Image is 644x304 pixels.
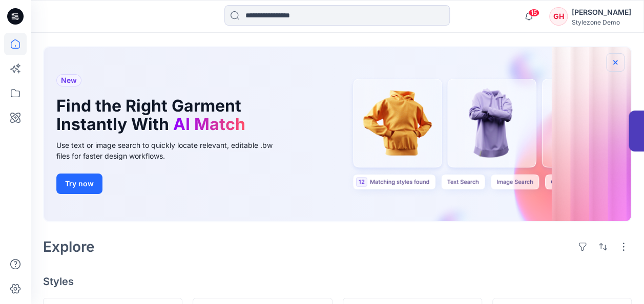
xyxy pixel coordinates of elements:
[56,173,102,194] button: Try now
[528,9,539,17] span: 15
[56,140,287,161] div: Use text or image search to quickly locate relevant, editable .bw files for faster design workflows.
[549,7,568,26] div: GH
[43,275,632,288] h4: Styles
[173,114,245,134] span: AI Match
[56,97,272,134] h1: Find the Right Garment Instantly With
[43,238,95,255] h2: Explore
[572,18,631,26] div: Stylezone Demo
[61,74,77,86] span: New
[572,6,631,18] div: [PERSON_NAME]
